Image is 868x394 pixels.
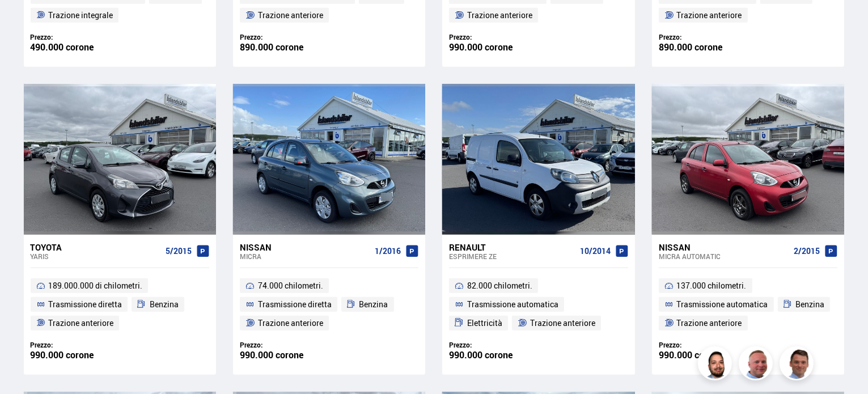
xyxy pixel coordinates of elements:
font: Nissan [240,242,272,253]
font: 890.000 corone [240,41,303,53]
font: Prezzo: [31,32,53,41]
font: 990.000 corone [659,349,722,361]
font: Renault [449,242,486,253]
font: Prezzo: [449,340,472,349]
font: 137.000 chilometri. [677,280,747,291]
font: Trazione anteriore [48,317,113,328]
font: Trazione integrale [48,10,113,20]
font: Nissan [659,242,691,253]
font: Prezzo: [659,340,681,349]
font: 1/2016 [375,245,401,256]
font: Trazione anteriore [467,10,532,20]
font: Benzina [150,299,179,310]
font: Trazione anteriore [258,10,323,20]
font: Benzina [359,299,388,310]
font: Trasmissione automatica [467,299,558,310]
font: 74.000 chilometri. [258,280,323,291]
a: Toyota Yaris 5/2015 189.000.000 di chilometri. Trasmissione diretta Benzina Trazione anteriore Pr... [24,235,216,375]
a: Nissan Micra 1/2016 74.000 chilometri. Trasmissione diretta Benzina Trazione anteriore Prezzo: 99... [233,235,425,375]
font: 10/2014 [580,245,611,256]
font: Trasmissione diretta [258,299,332,310]
font: 5/2015 [166,245,192,256]
font: 990.000 corone [449,349,513,361]
font: 990.000 corone [31,349,94,361]
font: 82.000 chilometri. [467,280,532,291]
font: Benzina [795,299,824,310]
font: 890.000 corone [659,41,722,53]
button: Apri l'interfaccia della chat LiveChat [9,5,43,39]
font: Prezzo: [240,32,262,41]
font: Trazione anteriore [677,10,742,20]
font: Prezzo: [240,340,262,349]
font: Micra AUTOMATIC [659,252,721,261]
font: Elettricità [467,317,502,328]
font: Esprimere ZE [449,252,497,261]
font: 490.000 corone [31,41,94,53]
img: nhp88E3Fdnt1Opn2.png [700,348,734,382]
img: siFngHWaQ9KaOqBr.png [740,348,774,382]
img: FbJEzSuNWCJXmdc-.webp [781,348,815,382]
font: Prezzo: [449,32,472,41]
font: 990.000 corone [449,41,513,53]
font: Trasmissione diretta [48,299,122,310]
font: Prezzo: [659,32,681,41]
a: Renault Esprimere ZE 10/2014 82.000 chilometri. Trasmissione automatica Elettricità Trazione ante... [442,235,634,375]
font: Yaris [31,252,49,261]
font: Trazione anteriore [258,317,323,328]
font: Trazione anteriore [530,317,595,328]
font: Trazione anteriore [677,317,742,328]
font: 2/2015 [794,245,820,256]
font: Prezzo: [31,340,53,349]
a: Nissan Micra AUTOMATIC 2/2015 137.000 chilometri. Trasmissione automatica Benzina Trazione anteri... [652,235,844,375]
font: Toyota [31,242,62,253]
font: 189.000.000 di chilometri. [48,280,142,291]
font: 990.000 corone [240,349,303,361]
font: Trasmissione automatica [677,299,768,310]
font: Micra [240,252,261,261]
